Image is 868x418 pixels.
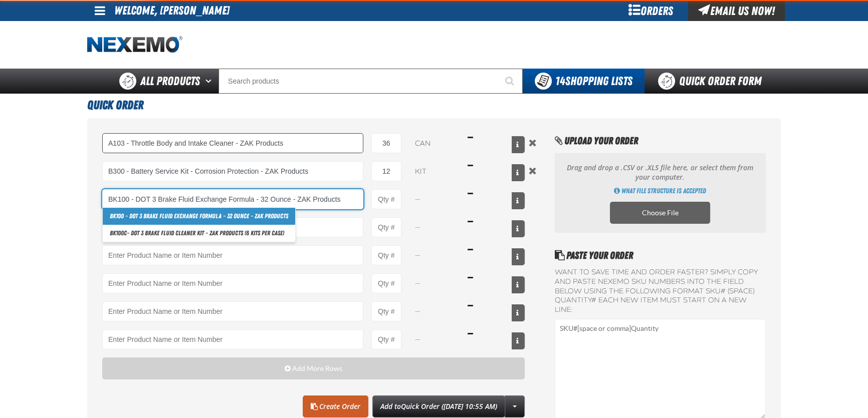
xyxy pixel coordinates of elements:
button: Open All Products pages [202,69,219,94]
select: Unit [409,133,460,153]
a: BK100 - DOT 3 Brake Fluid Exchange Formula - 32 Ounce - ZAK Products [103,208,295,225]
: Product [102,273,363,293]
button: View All Prices [512,332,525,349]
h2: Upload Your Order [555,133,766,148]
img: Nexemo logo [87,36,182,54]
button: Remove the current row [527,137,539,148]
button: View All Prices [512,220,525,237]
span: All Products [140,72,200,90]
: Product [102,245,363,265]
label: Choose CSV, XLSX or ODS file to import multiple products. Opens a popup [610,202,710,224]
: Product [102,301,363,321]
button: Remove the current row [527,165,539,176]
input: Product [102,189,363,209]
label: Want to save time and order faster? Simply copy and paste NEXEMO SKU numbers into the field below... [555,268,766,315]
span: Shopping Lists [555,74,632,88]
input: Product [102,161,363,181]
button: You have 14 Shopping Lists. Open to view details [523,69,644,94]
a: Quick Order Form [644,69,780,94]
a: BK100C- DOT 3 Brake Fluid Cleaner Kit - ZAK Products (6 Kits per Case) [103,225,295,242]
strong: BK100C [110,229,127,237]
input: Product Quantity [371,273,401,293]
button: View All Prices [512,164,525,181]
a: Home [87,36,182,54]
button: View All Prices [512,248,525,265]
input: Product [102,133,363,153]
a: Create Order [303,395,368,417]
input: Product Quantity [371,161,401,181]
span: Quick Order [87,98,143,112]
span: Add to [380,401,497,411]
input: Product Quantity [371,133,401,153]
input: Product Quantity [371,189,401,209]
select: Unit [409,161,460,181]
button: View All Prices [512,304,525,321]
p: Drag and drop a .CSV or .XLS file here, or select them from your computer. [565,163,756,182]
button: Add toQuick Order ([DATE] 10:55 AM) [372,395,505,417]
button: Start Searching [498,69,523,94]
h2: Paste Your Order [555,248,766,263]
: Product [102,329,363,349]
input: Product Quantity [371,245,401,265]
span: Add More Rows [292,364,342,372]
a: Get Directions of how to import multiple products using an CSV, XLSX or ODS file. Opens a popup [614,186,706,196]
button: View All Prices [512,136,525,153]
input: Search [219,69,523,94]
a: More Actions [505,395,525,417]
input: Product Quantity [371,217,401,237]
strong: 14 [555,74,565,88]
button: View All Prices [512,192,525,209]
span: Quick Order ([DATE] 10:55 AM) [401,401,497,411]
button: View All Prices [512,276,525,293]
input: Product Quantity [371,329,401,349]
input: Product Quantity [371,301,401,321]
button: Add More Rows [102,357,525,379]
